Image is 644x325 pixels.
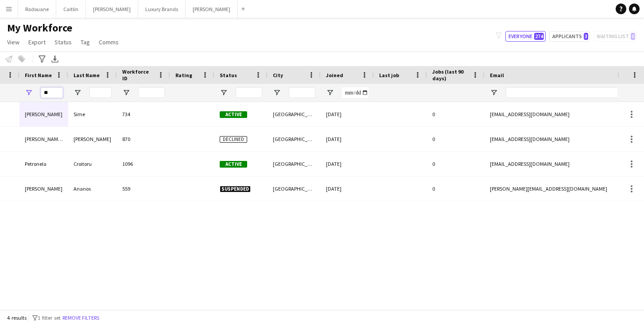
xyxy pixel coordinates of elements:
button: Open Filter Menu [326,89,334,97]
span: 274 [534,33,544,40]
span: Last job [379,72,399,78]
div: 734 [117,102,170,126]
a: Status [51,36,75,48]
div: [PERSON_NAME] [68,127,117,151]
button: Open Filter Menu [273,89,281,97]
div: [PERSON_NAME] [19,176,68,201]
div: 559 [117,176,170,201]
button: Applicants3 [549,31,590,42]
span: Status [220,72,237,78]
div: [GEOGRAPHIC_DATA] [268,127,321,151]
a: Comms [95,36,122,48]
div: Ananos [68,176,117,201]
button: Luxury Brands [138,0,186,18]
span: City [273,72,283,78]
button: Caitlin [56,0,86,18]
div: 0 [427,102,485,126]
span: Active [220,111,247,118]
span: First Name [25,72,52,78]
span: Active [220,161,247,168]
app-action-btn: Advanced filters [37,54,47,64]
span: Jobs (last 90 days) [432,68,469,82]
div: Croitoru [68,152,117,176]
div: [PERSON_NAME] [PERSON_NAME] [19,127,68,151]
div: [DATE] [321,127,374,151]
a: Export [25,36,49,48]
button: [PERSON_NAME] [86,0,138,18]
button: Open Filter Menu [74,89,81,97]
span: Email [490,72,504,78]
span: My Workforce [7,21,72,35]
div: 0 [427,152,485,176]
div: [DATE] [321,152,374,176]
button: Open Filter Menu [220,89,228,97]
div: Petronela [19,152,68,176]
button: Everyone274 [505,31,546,42]
input: Last Name Filter Input [89,87,112,98]
button: [PERSON_NAME] [186,0,238,18]
div: 0 [427,127,485,151]
span: Rating [175,72,192,78]
span: 1 filter set [38,314,61,321]
app-action-btn: Export XLSX [50,54,60,64]
input: First Name Filter Input [41,87,63,98]
span: Suspended [220,186,251,192]
span: Tag [81,38,90,46]
div: [PERSON_NAME] [19,102,68,126]
input: Status Filter Input [236,87,262,98]
span: Joined [326,72,343,78]
div: 0 [427,176,485,201]
input: City Filter Input [289,87,315,98]
div: [GEOGRAPHIC_DATA] [268,152,321,176]
span: Comms [99,38,119,46]
input: Joined Filter Input [342,87,369,98]
span: Last Name [74,72,100,78]
span: Status [54,38,72,46]
div: [DATE] [321,102,374,126]
span: 3 [584,33,588,40]
div: [DATE] [321,176,374,201]
button: Open Filter Menu [490,89,498,97]
input: Workforce ID Filter Input [138,87,165,98]
div: 870 [117,127,170,151]
span: Export [28,38,46,46]
span: View [7,38,19,46]
div: [GEOGRAPHIC_DATA] [268,176,321,201]
span: Declined [220,136,247,143]
button: Open Filter Menu [25,89,33,97]
button: Remove filters [61,313,101,323]
div: Sime [68,102,117,126]
span: Workforce ID [122,68,154,82]
div: [GEOGRAPHIC_DATA] [268,102,321,126]
a: View [4,36,23,48]
div: 1096 [117,152,170,176]
button: Open Filter Menu [122,89,130,97]
button: Radouane [18,0,56,18]
a: Tag [77,36,93,48]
